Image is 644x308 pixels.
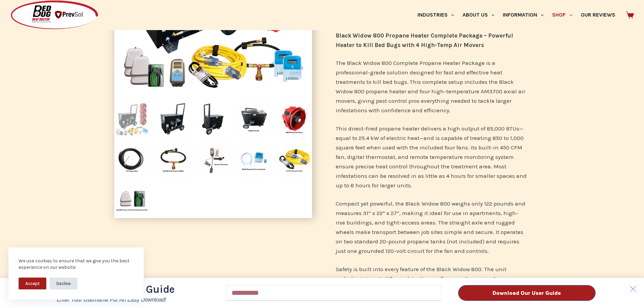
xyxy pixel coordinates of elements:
span: Download Our User Guide [493,290,561,296]
button: Accept [19,278,46,289]
button: Open LiveChat chat widget [5,3,26,23]
div: We use cookies to ensure that we give you the best experience on our website. [19,258,134,271]
button: Decline [50,278,77,289]
button: Download Our User Guide [458,285,596,301]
